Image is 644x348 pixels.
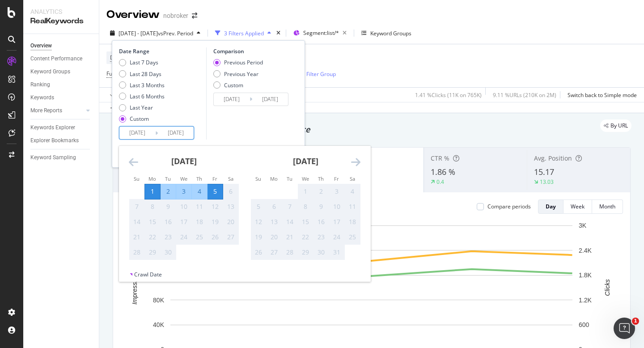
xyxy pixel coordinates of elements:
[161,184,176,199] td: Selected. Tuesday, September 2, 2025
[267,217,282,226] div: 13
[534,154,572,162] span: Avg. Position
[610,123,628,128] span: By URL
[145,217,160,226] div: 15
[600,119,631,132] div: legacy label
[314,214,329,229] td: Not available. Thursday, October 16, 2025
[251,214,267,229] td: Not available. Sunday, October 12, 2025
[30,41,52,51] div: Overview
[163,11,188,20] div: nobroker
[358,26,415,40] button: Keyword Groups
[329,217,344,226] div: 17
[119,104,165,111] div: Last Year
[176,187,191,196] div: 3
[298,202,313,211] div: 8
[298,187,313,196] div: 1
[295,70,336,78] div: Add Filter Group
[632,318,639,325] span: 1
[119,47,204,55] div: Date Range
[192,184,208,199] td: Selected. Thursday, September 4, 2025
[213,81,263,89] div: Custom
[267,229,282,245] td: Not available. Monday, October 20, 2025
[592,199,623,214] button: Month
[345,229,360,245] td: Not available. Saturday, October 25, 2025
[30,123,75,132] div: Keywords Explorer
[161,233,176,242] div: 23
[134,271,162,278] div: Crawl Date
[158,30,193,37] span: vs Prev. Period
[176,229,192,245] td: Not available. Wednesday, September 24, 2025
[165,175,171,182] small: Tu
[30,7,92,16] div: Analytics
[145,199,161,214] td: Not available. Monday, September 8, 2025
[129,248,144,257] div: 28
[30,80,50,89] div: Ranking
[30,106,62,115] div: More Reports
[208,214,223,229] td: Not available. Friday, September 19, 2025
[223,214,239,229] td: Not available. Saturday, September 20, 2025
[212,26,275,40] button: 3 Filters Applied
[251,245,267,260] td: Not available. Sunday, October 26, 2025
[161,248,176,257] div: 30
[30,153,93,162] a: Keyword Sampling
[302,175,309,182] small: We
[180,175,187,182] small: We
[314,233,329,242] div: 23
[270,175,278,182] small: Mo
[119,146,370,271] div: Calendar
[579,222,587,229] text: 3K
[145,187,160,196] div: 1
[148,175,156,182] small: Mo
[329,184,345,199] td: Not available. Friday, October 3, 2025
[208,187,223,196] div: 5
[130,70,161,78] div: Last 28 Days
[153,321,165,328] text: 40K
[145,202,160,211] div: 8
[158,127,194,139] input: End Date
[30,67,93,76] a: Keyword Groups
[282,217,297,226] div: 14
[251,229,267,245] td: Not available. Sunday, October 19, 2025
[30,67,70,76] div: Keyword Groups
[196,175,202,182] small: Th
[252,93,288,106] input: End Date
[30,123,93,132] a: Keywords Explorer
[579,247,592,254] text: 2.4K
[208,199,223,214] td: Not available. Friday, September 12, 2025
[145,184,161,199] td: Selected as start date. Monday, September 1, 2025
[176,202,191,211] div: 10
[314,202,329,211] div: 9
[30,54,93,64] a: Content Performance
[161,202,176,211] div: 9
[30,54,82,64] div: Content Performance
[345,217,360,226] div: 18
[192,233,207,242] div: 25
[314,187,329,196] div: 2
[267,233,282,242] div: 20
[282,214,298,229] td: Not available. Tuesday, October 14, 2025
[106,88,132,102] button: Apply
[255,175,261,182] small: Su
[119,81,165,89] div: Last 3 Months
[208,202,223,211] div: 12
[314,248,329,257] div: 30
[318,175,324,182] small: Th
[119,115,165,123] div: Custom
[30,41,93,51] a: Overview
[329,233,344,242] div: 24
[282,248,297,257] div: 28
[223,229,239,245] td: Not available. Saturday, September 27, 2025
[431,166,455,177] span: 1.86 %
[119,59,165,66] div: Last 7 Days
[329,199,345,214] td: Not available. Friday, October 10, 2025
[223,187,238,196] div: 6
[223,202,238,211] div: 13
[208,229,223,245] td: Not available. Friday, September 26, 2025
[283,68,336,79] button: Add Filter Group
[599,203,615,210] div: Month
[119,30,158,37] span: [DATE] - [DATE]
[228,175,233,182] small: Sa
[314,184,329,199] td: Not available. Thursday, October 2, 2025
[267,245,282,260] td: Not available. Monday, October 27, 2025
[282,202,297,211] div: 7
[212,175,217,182] small: Fr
